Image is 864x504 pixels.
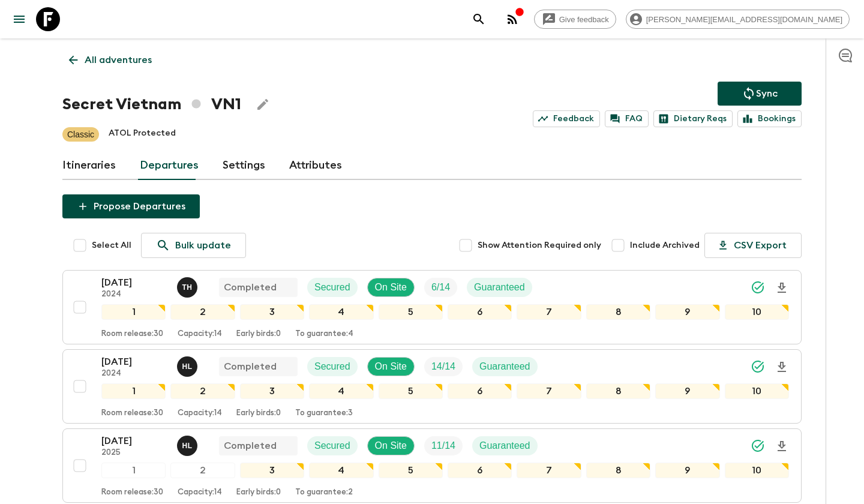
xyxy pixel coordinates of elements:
[85,53,152,67] p: All adventures
[775,439,789,454] svg: Download Onboarding
[307,436,358,455] div: Secured
[101,329,163,339] p: Room release: 30
[7,7,31,31] button: menu
[586,463,650,478] div: 8
[479,439,530,453] p: Guaranteed
[448,304,512,320] div: 6
[170,304,235,320] div: 2
[240,463,304,478] div: 3
[424,357,463,376] div: Trip Fill
[534,10,616,29] a: Give feedback
[737,110,802,127] a: Bookings
[62,194,200,218] button: Propose Departures
[140,151,199,180] a: Departures
[775,360,789,374] svg: Download Onboarding
[367,278,415,297] div: On Site
[448,383,512,399] div: 6
[751,359,765,374] svg: Synced Successfully
[223,151,265,180] a: Settings
[101,463,166,478] div: 1
[630,239,700,251] span: Include Archived
[101,275,167,290] p: [DATE]
[474,280,525,295] p: Guaranteed
[379,463,443,478] div: 5
[431,359,455,374] p: 14 / 14
[725,304,789,320] div: 10
[655,304,719,320] div: 9
[479,359,530,374] p: Guaranteed
[367,357,415,376] div: On Site
[62,48,158,72] a: All adventures
[309,304,373,320] div: 4
[224,439,277,453] p: Completed
[424,278,457,297] div: Trip Fill
[751,280,765,295] svg: Synced Successfully
[67,128,94,140] p: Classic
[224,359,277,374] p: Completed
[467,7,491,31] button: search adventures
[101,434,167,448] p: [DATE]
[756,86,778,101] p: Sync
[367,436,415,455] div: On Site
[101,488,163,497] p: Room release: 30
[101,355,167,369] p: [DATE]
[177,439,200,449] span: Hoang Le Ngoc
[62,270,802,344] button: [DATE]2024Tran Hung Duy LongCompletedSecuredOn SiteTrip FillGuaranteed12345678910Room release:30C...
[586,304,650,320] div: 8
[295,329,353,339] p: To guarantee: 4
[170,383,235,399] div: 2
[309,463,373,478] div: 4
[718,82,802,106] button: Sync adventure departures to the booking engine
[605,110,649,127] a: FAQ
[101,369,167,379] p: 2024
[517,304,581,320] div: 7
[101,304,166,320] div: 1
[240,304,304,320] div: 3
[178,488,222,497] p: Capacity: 14
[553,15,616,24] span: Give feedback
[725,463,789,478] div: 10
[517,463,581,478] div: 7
[307,357,358,376] div: Secured
[236,409,281,418] p: Early birds: 0
[424,436,463,455] div: Trip Fill
[177,360,200,370] span: Hoang Le Ngoc
[379,383,443,399] div: 5
[101,290,167,299] p: 2024
[314,280,350,295] p: Secured
[92,239,131,251] span: Select All
[175,238,231,253] p: Bulk update
[62,92,241,116] h1: Secret Vietnam VN1
[178,409,222,418] p: Capacity: 14
[101,383,166,399] div: 1
[289,151,342,180] a: Attributes
[751,439,765,453] svg: Synced Successfully
[653,110,733,127] a: Dietary Reqs
[640,15,849,24] span: [PERSON_NAME][EMAIL_ADDRESS][DOMAIN_NAME]
[109,127,176,142] p: ATOL Protected
[295,488,353,497] p: To guarantee: 2
[295,409,353,418] p: To guarantee: 3
[307,278,358,297] div: Secured
[431,439,455,453] p: 11 / 14
[533,110,600,127] a: Feedback
[775,281,789,295] svg: Download Onboarding
[101,448,167,458] p: 2025
[379,304,443,320] div: 5
[240,383,304,399] div: 3
[251,92,275,116] button: Edit Adventure Title
[236,329,281,339] p: Early birds: 0
[178,329,222,339] p: Capacity: 14
[314,439,350,453] p: Secured
[478,239,601,251] span: Show Attention Required only
[309,383,373,399] div: 4
[141,233,246,258] a: Bulk update
[655,463,719,478] div: 9
[375,280,407,295] p: On Site
[177,281,200,290] span: Tran Hung Duy Long
[375,359,407,374] p: On Site
[431,280,450,295] p: 6 / 14
[448,463,512,478] div: 6
[62,428,802,503] button: [DATE]2025Hoang Le NgocCompletedSecuredOn SiteTrip FillGuaranteed12345678910Room release:30Capaci...
[626,10,850,29] div: [PERSON_NAME][EMAIL_ADDRESS][DOMAIN_NAME]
